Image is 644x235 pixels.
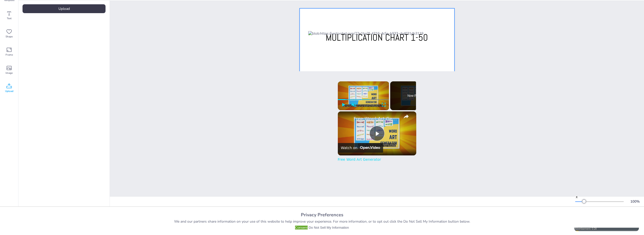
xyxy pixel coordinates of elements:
div: Video Player [338,81,389,110]
button: Unmute [348,100,359,110]
button: Play Video [369,126,385,141]
div: Advertisement: 0:28 [574,228,639,230]
div: X [575,195,579,199]
span: Text [7,16,12,20]
button: Do Not Sell My Information [309,226,349,229]
div: Video Player [338,111,416,155]
div: Upload [23,4,106,13]
div: Video Player [574,195,639,231]
a: Free Word Art Generator [338,157,381,161]
span: Shape [6,35,13,39]
img: video of: Free Word Art Generator [338,111,416,155]
img: Video channel logo [358,146,380,150]
a: Free Word Art Generator [354,116,399,121]
button: Play [338,100,348,110]
span: Image [6,71,13,75]
button: share [402,112,411,121]
a: Watch on Open.Video [338,143,383,153]
iframe: Advertisement [574,195,639,231]
span: Upload [5,89,13,93]
button: Fullscreen [378,100,389,110]
a: channel logo [341,114,351,125]
span: MULTIPLICATION CHART 1-50 [326,32,428,43]
div: Progress Bar [338,99,389,100]
span: Frame [6,53,13,57]
span: Now Playing [407,94,424,97]
button: Consent [295,226,308,229]
div: Watch on [341,146,357,150]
